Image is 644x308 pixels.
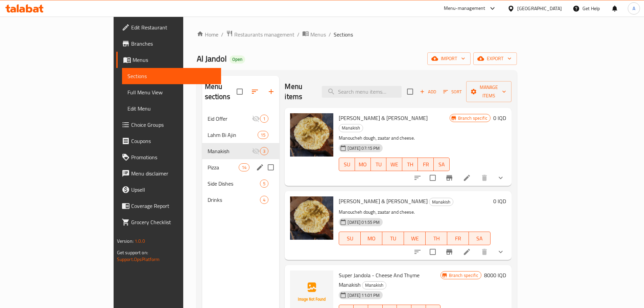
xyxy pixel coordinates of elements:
span: 1 [260,116,268,122]
button: SU [339,158,355,171]
button: Branch-specific-item [441,244,457,260]
div: items [260,180,268,188]
span: 5 [260,181,268,187]
span: SA [472,234,488,243]
li: / [329,30,331,39]
button: show more [493,170,509,186]
span: FR [450,234,466,243]
span: Menus [310,30,326,39]
span: Pizza [208,163,239,171]
a: Menus [302,30,326,39]
button: TH [426,232,447,245]
a: Sections [122,68,221,84]
div: Manakish [339,124,363,132]
span: Version: [117,237,134,245]
span: Menu disclaimer [131,169,216,177]
a: Menu disclaimer [116,165,221,182]
div: Drinks4 [202,192,280,208]
span: Select to update [426,171,440,185]
span: Menus [133,56,216,64]
div: Eid Offer1 [202,111,280,127]
span: Grocery Checklist [131,218,216,226]
span: Sort items [439,87,466,97]
span: 3 [260,148,268,155]
a: Edit Menu [122,100,221,117]
h6: 8000 IQD [484,270,506,280]
span: SA [436,160,447,169]
button: delete [476,244,493,260]
span: [DATE] 01:55 PM [345,219,382,226]
button: Branch-specific-item [441,170,457,186]
span: [DATE] 11:01 PM [345,292,382,299]
div: items [260,115,268,123]
span: Sections [334,30,353,39]
span: Branches [131,40,216,48]
button: sort-choices [409,170,426,186]
button: SA [434,158,450,171]
span: Drinks [208,196,260,204]
div: items [258,131,268,139]
nav: Menu sections [202,108,280,211]
button: SA [469,232,491,245]
span: Select all sections [233,85,247,99]
span: Manakish [339,124,363,132]
a: Menus [116,52,221,68]
button: TH [402,158,418,171]
button: FR [418,158,434,171]
button: Sort [442,87,463,97]
span: Edit Restaurant [131,23,216,31]
span: Coupons [131,137,216,145]
span: MO [363,234,380,243]
li: / [221,30,223,39]
span: Open [230,56,245,62]
div: Pizza14edit [202,159,280,175]
a: Grocery Checklist [116,214,221,230]
button: Add section [263,84,279,100]
button: MO [355,158,371,171]
div: Manakish3 [202,143,280,159]
div: Lahm Bi Ajin15 [202,127,280,143]
span: TU [385,234,401,243]
a: Edit Restaurant [116,19,221,35]
div: Manakish [362,281,386,289]
p: Manoucheh dough, zaatar and cheese. [339,134,449,142]
a: Coupons [116,133,221,149]
span: Manakish [429,198,453,206]
a: Choice Groups [116,117,221,133]
span: Sort sections [247,84,263,100]
button: WE [386,158,402,171]
button: Manage items [466,81,511,102]
a: Edit menu item [463,248,471,256]
div: Eid Offer [208,115,252,123]
span: 14 [239,164,249,171]
span: Select to update [426,245,440,259]
div: Manakish [208,147,252,155]
a: Branches [116,35,221,52]
span: [PERSON_NAME] & [PERSON_NAME] [339,196,428,206]
button: TU [371,158,387,171]
span: export [479,54,511,63]
span: Sort [443,88,462,96]
svg: Show Choices [497,248,505,256]
h6: 0 IQD [493,196,506,206]
button: WE [404,232,426,245]
span: WE [407,234,423,243]
span: Manakish [362,281,386,289]
span: Upsell [131,186,216,194]
span: Lahm Bi Ajin [208,131,258,139]
a: Edit menu item [463,174,471,182]
img: Zaatar & Cheese Manoucheh [290,196,333,240]
svg: Show Choices [497,174,505,182]
span: Coverage Report [131,202,216,210]
button: Add [417,87,439,97]
span: Branch specific [455,115,490,121]
span: Get support on: [117,248,148,257]
input: search [322,86,402,98]
span: Super Jandola - Cheese And Thyme Manakish [339,270,420,290]
div: [GEOGRAPHIC_DATA] [517,5,562,12]
span: MO [358,160,368,169]
button: SU [339,232,361,245]
span: Choice Groups [131,121,216,129]
p: Manoucheh dough, zaatar and cheese. [339,208,490,216]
